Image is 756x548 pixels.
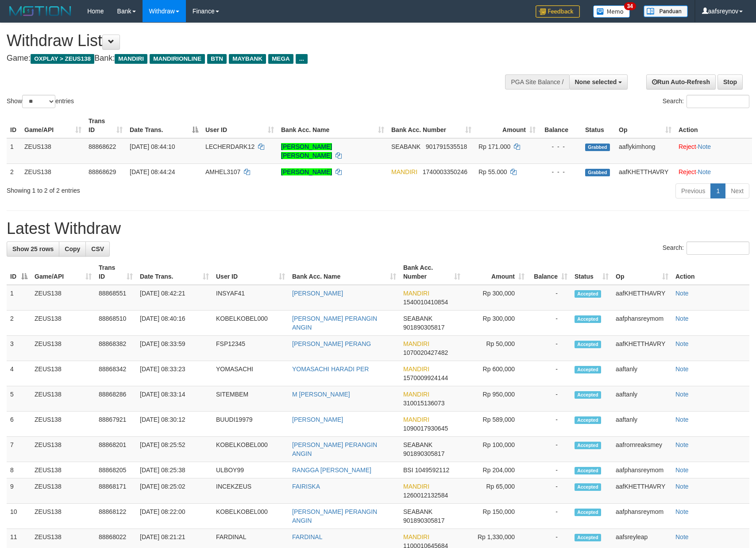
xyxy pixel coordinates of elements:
span: Copy 901890305817 to clipboard [403,517,444,524]
label: Search: [663,95,749,108]
td: aaftanly [612,361,672,386]
span: Rp 171.000 [478,143,510,150]
select: Showentries [22,95,55,108]
a: FARDINAL [292,533,322,540]
th: ID: activate to sort column descending [7,260,31,285]
td: ZEUS138 [21,138,85,164]
a: [PERSON_NAME] [292,290,343,297]
td: SITEMBEM [212,386,289,412]
span: Copy 1090017930645 to clipboard [403,425,448,432]
span: MAYBANK [229,54,266,64]
td: 2 [7,311,31,336]
a: Show 25 rows [7,241,59,257]
a: Note [698,168,711,175]
div: - - - [543,142,578,151]
div: Showing 1 to 2 of 2 entries [7,183,309,195]
label: Search: [663,241,749,255]
td: Rp 50,000 [464,336,528,361]
td: - [528,336,571,361]
a: Next [725,183,749,198]
td: aaflykimhong [615,138,675,164]
h4: Game: Bank: [7,54,495,63]
td: aaftanly [612,412,672,437]
span: 88868629 [89,168,116,175]
span: SEABANK [403,441,432,448]
td: [DATE] 08:40:16 [136,311,212,336]
span: Accepted [575,467,601,474]
h1: Withdraw List [7,32,495,50]
td: ZEUS138 [31,336,95,361]
td: 5 [7,386,31,412]
th: Amount: activate to sort column ascending [475,113,539,138]
td: 4 [7,361,31,386]
img: panduan.png [644,5,688,17]
td: INSYAF41 [212,285,289,311]
span: Copy [65,245,80,253]
td: aafphansreymom [612,504,672,529]
a: Note [698,143,711,150]
td: 88868201 [95,437,136,462]
td: - [528,361,571,386]
th: Op: activate to sort column ascending [615,113,675,138]
span: 88868622 [89,143,116,150]
td: 1 [7,285,31,311]
a: CSV [85,241,110,257]
td: [DATE] 08:33:23 [136,361,212,386]
th: User ID: activate to sort column ascending [212,260,289,285]
span: MANDIRI [403,340,429,347]
td: [DATE] 08:33:14 [136,386,212,412]
span: MANDIRIONLINE [150,54,205,64]
td: · [675,163,752,180]
td: [DATE] 08:22:00 [136,504,212,529]
div: PGA Site Balance / [505,74,569,89]
a: [PERSON_NAME] [PERSON_NAME] [281,143,332,159]
td: FSP12345 [212,336,289,361]
span: MANDIRI [403,365,429,373]
span: AMHEL3107 [205,168,240,175]
td: Rp 300,000 [464,285,528,311]
img: Button%20Memo.svg [593,5,630,18]
span: Accepted [575,509,601,516]
span: SEABANK [391,143,420,150]
td: 88868342 [95,361,136,386]
td: aafKHETTHAVRY [612,285,672,311]
input: Search: [687,241,749,255]
th: Balance: activate to sort column ascending [528,260,571,285]
td: 7 [7,437,31,462]
th: ID [7,113,21,138]
span: Grabbed [585,169,610,176]
td: ULBOY99 [212,462,289,478]
td: 6 [7,412,31,437]
a: RANGGA [PERSON_NAME] [292,466,371,474]
span: None selected [575,78,617,86]
span: Copy 1540010410854 to clipboard [403,299,448,306]
a: Note [675,365,689,373]
span: Accepted [575,341,601,348]
span: Accepted [575,416,601,424]
th: Status [582,113,615,138]
span: Copy 901890305817 to clipboard [403,324,444,331]
a: Note [675,508,689,515]
span: Accepted [575,442,601,449]
span: [DATE] 08:44:10 [130,143,175,150]
td: Rp 65,000 [464,478,528,504]
span: ... [296,54,308,64]
span: Copy 1070020427482 to clipboard [403,349,448,356]
a: Note [675,466,689,474]
td: aaftanly [612,386,672,412]
a: [PERSON_NAME] [281,168,332,175]
td: ZEUS138 [31,285,95,311]
a: Note [675,483,689,490]
th: Action [675,113,752,138]
td: [DATE] 08:25:02 [136,478,212,504]
a: Copy [59,241,86,257]
th: Op: activate to sort column ascending [612,260,672,285]
th: Bank Acc. Number: activate to sort column ascending [388,113,475,138]
button: None selected [569,74,628,89]
td: ZEUS138 [31,412,95,437]
td: - [528,412,571,437]
td: [DATE] 08:25:38 [136,462,212,478]
span: 34 [624,2,636,10]
span: BTN [207,54,227,64]
input: Search: [687,95,749,108]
